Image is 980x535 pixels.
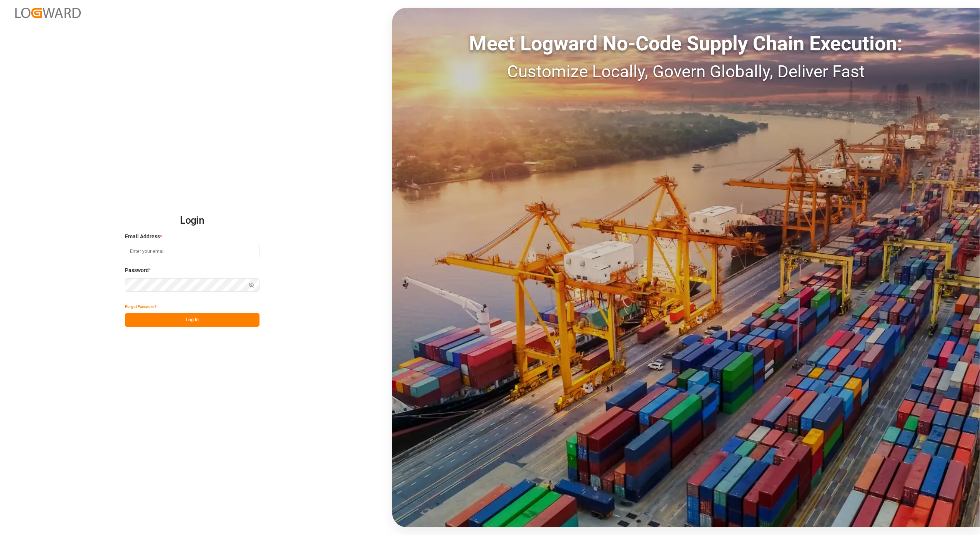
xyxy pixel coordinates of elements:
img: Logward_new_orange.png [15,8,81,18]
div: Meet Logward No-Code Supply Chain Execution: [392,29,980,59]
div: Customize Locally, Govern Globally, Deliver Fast [392,59,980,84]
button: Forgot Password? [125,300,156,313]
button: Log In [125,313,260,327]
input: Enter your email [125,245,260,258]
span: Email Address [125,233,160,241]
h2: Login [125,208,260,233]
span: Password [125,266,149,274]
